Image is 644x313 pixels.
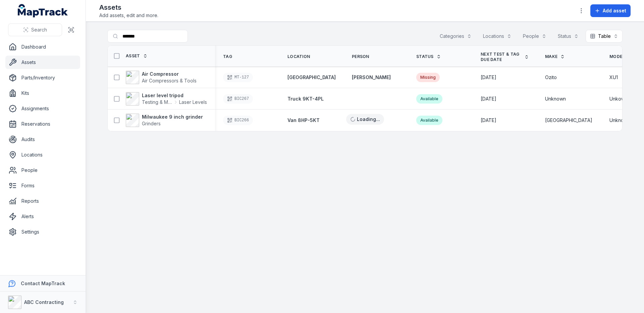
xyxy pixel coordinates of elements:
button: Status [553,30,583,43]
a: Alerts [5,210,80,223]
a: Van 8HP-5KT [287,117,320,124]
div: Missing [416,73,440,82]
span: Truck 9KT-4PL [287,96,324,102]
span: Add asset [603,7,626,14]
span: Unknown [545,96,566,102]
span: XU1 [609,74,618,81]
strong: Milwaukee 9 inch grinder [142,114,203,120]
button: Add asset [590,4,631,17]
span: [DATE] [481,74,496,80]
strong: Contact MapTrack [21,280,65,286]
span: Tag [223,54,232,59]
span: Next test & tag due date [481,52,522,62]
div: BIC266 [223,116,253,125]
a: People [5,164,80,177]
span: Testing & Measuring Equipment [142,99,172,106]
span: Laser Levels [179,99,207,106]
a: MapTrack [18,4,68,17]
a: Reservations [5,117,80,131]
div: Available [416,116,442,125]
span: Make [545,54,557,59]
a: Truck 9KT-4PL [287,96,324,102]
a: Settings [5,225,80,239]
div: Available [416,94,442,104]
span: Search [31,26,47,33]
strong: Air Compressor [142,71,197,77]
span: [GEOGRAPHIC_DATA] [287,74,336,80]
time: 05/07/2025, 10:00:00 am [481,74,496,81]
strong: Laser level tripod [142,92,207,99]
span: Asset [126,53,140,59]
button: People [519,30,551,43]
span: Person [352,54,369,59]
span: Location [287,54,310,59]
span: Status [416,54,434,59]
h2: Assets [99,3,158,12]
a: Dashboard [5,40,80,54]
time: 03/09/2025, 10:00:00 am [481,96,496,102]
a: Locations [5,148,80,162]
span: Van 8HP-5KT [287,117,320,123]
time: 13/07/2025, 10:00:00 am [481,117,496,124]
a: Audits [5,133,80,146]
a: Milwaukee 9 inch grinderGrinders [126,114,203,127]
span: Add assets, edit and more. [99,12,158,19]
span: Model [609,54,625,59]
a: Laser level tripodTesting & Measuring EquipmentLaser Levels [126,92,207,106]
a: Reports [5,194,80,208]
button: Table [586,30,623,43]
div: BIC267 [223,94,253,104]
span: [DATE] [481,117,496,123]
strong: ABC Contracting [24,299,64,305]
a: Assets [5,56,80,69]
span: Ozito [545,74,557,81]
a: [PERSON_NAME] [352,74,391,81]
a: [GEOGRAPHIC_DATA] [287,74,336,81]
button: Categories [435,30,476,43]
div: MT-127 [223,73,253,82]
a: Next test & tag due date [481,52,529,62]
span: Unkown [609,96,628,102]
a: Parts/Inventory [5,71,80,84]
a: Asset [126,53,148,59]
a: Kits [5,86,80,100]
a: Assignments [5,102,80,115]
a: Forms [5,179,80,192]
span: Unknown [609,117,630,124]
span: Air Compressors & Tools [142,78,197,83]
a: Air CompressorAir Compressors & Tools [126,71,197,84]
span: [GEOGRAPHIC_DATA] [545,117,592,124]
a: Status [416,54,441,59]
span: [DATE] [481,96,496,102]
button: Locations [479,30,516,43]
a: Make [545,54,565,59]
button: Search [8,23,62,36]
span: Grinders [142,121,161,126]
a: Model [609,54,632,59]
